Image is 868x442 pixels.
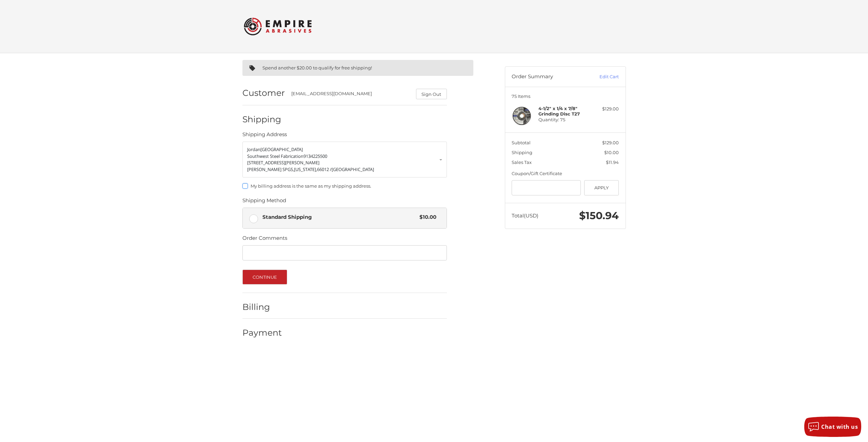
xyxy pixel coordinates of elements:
h2: Customer [242,88,285,98]
span: $10.00 [604,150,619,155]
button: Continue [242,270,288,285]
span: $150.94 [579,209,619,222]
span: 9134225500 [303,153,327,159]
a: Edit Cart [585,73,619,80]
h3: Order Summary [512,73,585,80]
span: Shipping [512,150,532,155]
span: Subtotal [512,140,531,145]
button: Chat with us [804,417,861,437]
h2: Billing [242,302,282,312]
img: Empire Abrasives [244,13,312,40]
h2: Shipping [242,114,282,125]
span: $129.00 [602,140,619,145]
span: $11.94 [606,160,619,165]
a: Enter or select a different address [242,142,447,177]
span: $10.00 [416,213,437,221]
button: Apply [584,180,619,195]
span: [PERSON_NAME] SPGS, [247,166,294,172]
div: [EMAIL_ADDRESS][DOMAIN_NAME] [291,90,409,99]
div: Coupon/Gift Certificate [512,170,619,177]
span: Southwest Steel Fabrication [247,153,303,159]
span: [GEOGRAPHIC_DATA] [332,166,374,172]
span: Chat with us [821,423,858,430]
span: Standard Shipping [262,213,416,221]
label: My billing address is the same as my shipping address. [242,183,447,189]
h2: Payment [242,328,282,338]
legend: Order Comments [242,234,287,245]
h3: 75 Items [512,93,619,99]
legend: Shipping Method [242,197,286,208]
span: [US_STATE], [294,166,317,172]
button: Sign Out [416,89,447,99]
div: $129.00 [592,106,619,112]
span: Total (USD) [512,212,538,219]
span: Jordan [247,146,260,152]
span: 66012 / [317,166,332,172]
legend: Shipping Address [242,131,287,142]
span: Sales Tax [512,160,532,165]
input: Gift Certificate or Coupon Code [512,180,581,195]
span: [GEOGRAPHIC_DATA] [260,146,303,152]
span: [STREET_ADDRESS][PERSON_NAME] [247,160,319,166]
strong: 4-1/2" x 1/4 x 7/8" Grinding Disc T27 [538,106,580,117]
span: Spend another $20.00 to qualify for free shipping! [262,65,372,70]
h4: Quantity: 75 [538,106,590,122]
